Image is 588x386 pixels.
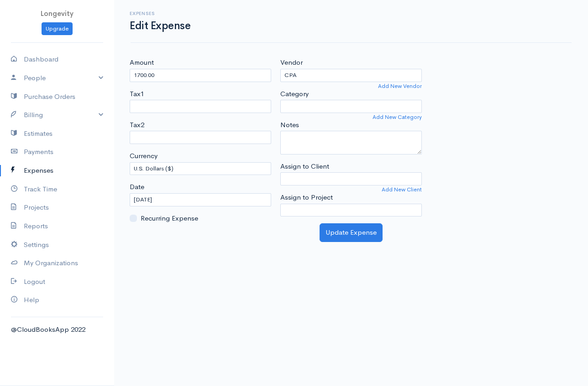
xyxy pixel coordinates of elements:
a: Add New Category [373,113,422,121]
label: Tax2 [130,120,144,130]
label: Date [130,182,144,192]
label: Notes [280,120,299,130]
label: Amount [130,57,154,68]
div: @CloudBooksApp 2022 [11,324,103,335]
a: Add New Client [382,185,422,194]
label: Tax1 [130,89,144,99]
label: Assign to Project [280,192,333,203]
label: Category [280,89,309,99]
label: Currency [130,151,157,161]
a: Add New Vendor [378,82,422,90]
h1: Edit Expense [130,20,190,31]
a: Upgrade [42,22,73,36]
h6: Expenses [130,11,190,16]
label: Recurring Expense [141,213,198,224]
button: Update Expense [320,223,383,242]
span: Longevity [41,9,73,18]
label: Assign to Client [280,161,329,172]
label: Vendor [280,57,303,68]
